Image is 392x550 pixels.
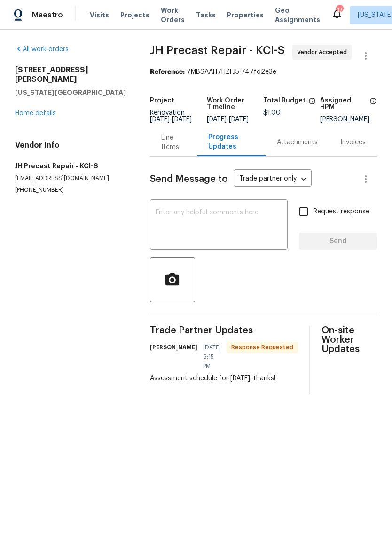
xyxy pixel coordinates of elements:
span: Visits [90,10,109,20]
h5: Project [150,97,174,104]
span: On-site Worker Updates [321,326,377,354]
span: [DATE] [150,116,170,123]
div: Line Items [161,133,186,152]
span: - [207,116,249,123]
div: Invoices [340,138,366,147]
span: Tasks [196,12,216,18]
h5: Work Order Timeline [207,97,264,110]
div: Progress Updates [208,133,254,151]
div: Attachments [277,138,318,147]
span: Properties [227,10,264,20]
span: Maestro [32,10,63,20]
div: 17 [336,6,343,15]
span: Send Message to [150,174,228,184]
h5: Assigned HPM [320,97,367,110]
h2: [STREET_ADDRESS][PERSON_NAME] [15,65,127,84]
span: $1.00 [263,110,281,116]
span: [DATE] [229,116,249,123]
span: [DATE] 6:15 PM [203,343,221,371]
a: All work orders [15,46,69,53]
h4: Vendor Info [15,141,127,150]
h6: [PERSON_NAME] [150,343,197,352]
span: The total cost of line items that have been proposed by Opendoor. This sum includes line items th... [308,97,316,110]
div: Assessment schedule for [DATE]. thanks! [150,374,298,383]
span: [DATE] [207,116,227,123]
span: Trade Partner Updates [150,326,298,335]
span: [DATE] [172,116,192,123]
span: Projects [120,10,149,20]
h5: Total Budget [263,97,306,104]
span: Response Requested [227,343,297,352]
p: [PHONE_NUMBER] [15,186,127,194]
span: Renovation [150,110,192,123]
h5: JH Precast Repair - KCI-S [15,161,127,171]
b: Reference: [150,69,185,75]
span: Request response [314,207,369,217]
span: Vendor Accepted [297,47,351,57]
h5: [US_STATE][GEOGRAPHIC_DATA] [15,88,127,97]
span: JH Precast Repair - KCI-S [150,45,285,56]
span: Geo Assignments [275,6,320,24]
p: [EMAIL_ADDRESS][DOMAIN_NAME] [15,174,127,182]
div: 7MBSAAH7HZFJ5-747fd2e3e [150,67,377,77]
a: Home details [15,110,56,117]
div: [PERSON_NAME] [320,116,377,123]
span: Work Orders [161,6,185,24]
div: Trade partner only [234,172,312,187]
span: The hpm assigned to this work order. [369,97,377,116]
span: - [150,116,192,123]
